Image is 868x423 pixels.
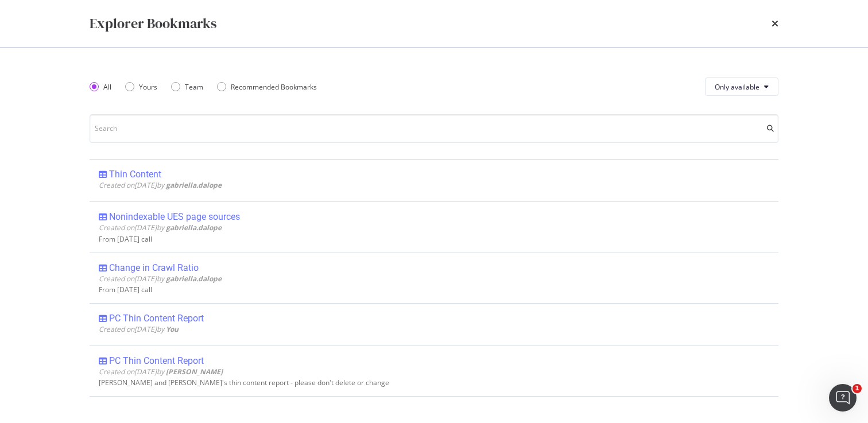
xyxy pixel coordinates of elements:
[99,180,222,190] span: Created on [DATE] by
[185,82,203,92] div: Team
[99,286,769,294] div: From [DATE] call
[109,262,199,274] div: Change in Crawl Ratio
[715,82,759,92] span: Only available
[166,180,222,190] b: gabriella.dalope
[99,274,222,284] span: Created on [DATE] by
[99,379,769,387] div: [PERSON_NAME] and [PERSON_NAME]'s thin content report - please don't delete or change
[231,82,317,92] div: Recommended Bookmarks
[90,114,778,143] input: Search
[139,82,157,92] div: Yours
[103,82,111,92] div: All
[166,223,222,232] b: gabriella.dalope
[772,14,778,33] div: times
[109,169,161,180] div: Thin Content
[171,82,203,92] div: Team
[99,367,223,377] span: Created on [DATE] by
[166,274,222,284] b: gabriella.dalope
[99,235,769,243] div: From [DATE] call
[90,14,216,33] div: Explorer Bookmarks
[705,77,778,96] button: Only available
[166,367,223,377] b: [PERSON_NAME]
[829,384,857,412] iframe: Intercom live chat
[217,82,317,92] div: Recommended Bookmarks
[99,324,179,334] span: Created on [DATE] by
[90,82,111,92] div: All
[125,82,157,92] div: Yours
[99,223,222,232] span: Created on [DATE] by
[109,355,204,367] div: PC Thin Content Report
[166,324,179,334] b: You
[109,313,204,324] div: PC Thin Content Report
[852,384,862,393] span: 1
[109,211,240,223] div: Nonindexable UES page sources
